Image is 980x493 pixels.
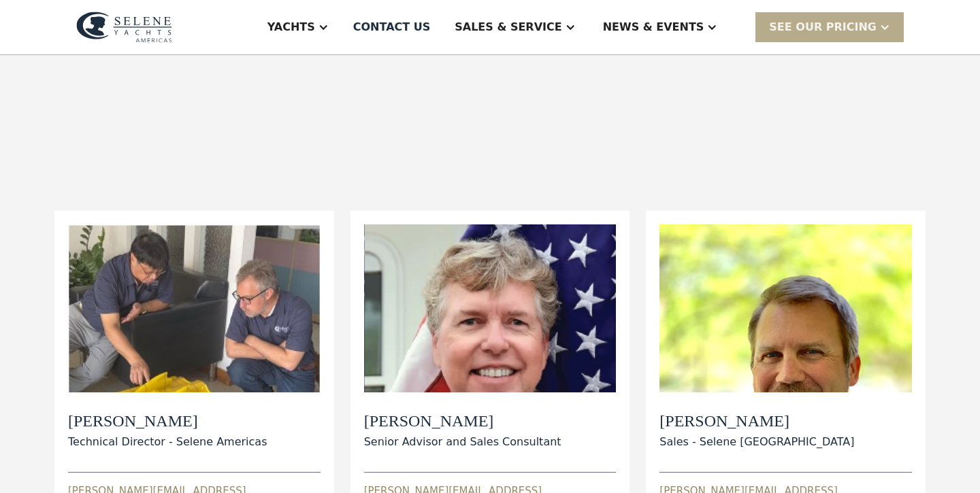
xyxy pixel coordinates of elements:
h2: [PERSON_NAME] [659,411,854,431]
div: News & EVENTS [603,19,704,35]
div: SEE Our Pricing [755,12,904,41]
div: Senior Advisor and Sales Consultant [364,434,561,450]
div: SEE Our Pricing [769,19,877,35]
h2: [PERSON_NAME] [364,411,561,431]
div: Sales - Selene [GEOGRAPHIC_DATA] [659,434,854,450]
div: Contact US [353,19,431,35]
h2: [PERSON_NAME] [68,411,267,431]
img: logo [76,12,172,43]
div: Yachts [267,19,315,35]
div: Sales & Service [455,19,561,35]
div: Technical Director - Selene Americas [68,434,267,450]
